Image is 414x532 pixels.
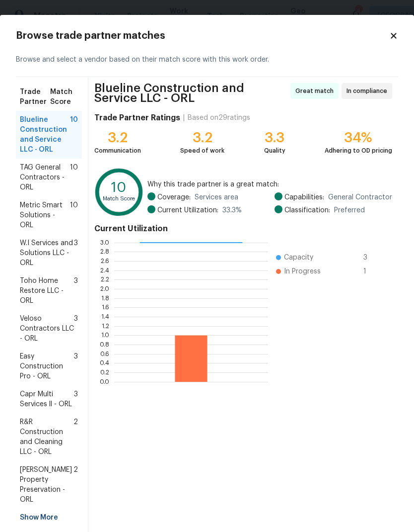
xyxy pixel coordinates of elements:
[147,179,392,189] span: Why this trade partner is a great match:
[111,181,126,194] text: 10
[94,133,141,143] div: 3.2
[100,378,109,384] text: 0.0
[74,352,78,381] span: 3
[295,86,338,96] span: Great match
[284,253,313,263] span: Capacity
[74,389,78,409] span: 3
[101,332,109,338] text: 1.0
[100,249,109,255] text: 2.8
[20,115,70,155] span: Blueline Construction and Service LLC - ORL
[284,192,324,202] span: Capabilities:
[264,146,285,156] div: Quality
[100,267,109,273] text: 2.4
[16,43,398,77] div: Browse and select a vendor based on their match score with this work order.
[20,389,74,409] span: Capr Multi Services ll - ORL
[20,200,70,230] span: Metric Smart Solutions - ORL
[101,258,109,264] text: 2.6
[284,266,321,276] span: In Progress
[20,417,73,457] span: R&R Construction and Cleaning LLC - ORL
[100,286,109,292] text: 2.0
[102,304,109,310] text: 1.6
[74,276,78,306] span: 3
[195,192,238,202] span: Services area
[180,113,188,123] div: |
[346,86,391,96] span: In compliance
[20,314,74,344] span: Veloso Contractors LLC - ORL
[73,465,78,505] span: 2
[222,205,242,215] span: 33.3 %
[20,87,50,107] span: Trade Partner
[264,133,285,143] div: 3.3
[100,239,109,245] text: 3.0
[94,83,287,103] span: Blueline Construction and Service LLC - ORL
[363,253,379,263] span: 3
[74,314,78,344] span: 3
[70,115,78,155] span: 10
[16,509,82,527] div: Show More
[180,133,224,143] div: 3.2
[103,196,135,201] text: Match Score
[20,276,74,306] span: Toho Home Restore LLC - ORL
[325,146,392,156] div: Adhering to OD pricing
[188,113,250,123] div: Based on 29 ratings
[334,205,365,215] span: Preferred
[20,352,74,381] span: Easy Construction Pro - ORL
[100,360,109,366] text: 0.4
[94,224,392,234] h4: Current Utilization
[50,87,78,107] span: Match Score
[284,205,330,215] span: Classification:
[325,133,392,143] div: 34%
[94,113,180,123] h4: Trade Partner Ratings
[101,314,109,320] text: 1.4
[101,276,109,282] text: 2.2
[328,192,392,202] span: General Contractor
[180,146,224,156] div: Speed of work
[70,200,78,230] span: 10
[100,351,109,356] text: 0.6
[157,192,191,202] span: Coverage:
[20,163,70,192] span: TAG General Contractors - ORL
[157,205,218,215] span: Current Utilization:
[70,163,78,192] span: 10
[100,342,109,348] text: 0.8
[101,295,109,301] text: 1.8
[102,323,109,329] text: 1.2
[363,266,379,276] span: 1
[74,238,78,268] span: 3
[100,369,109,375] text: 0.2
[16,31,389,41] h2: Browse trade partner matches
[20,465,73,505] span: [PERSON_NAME] Property Preservation - ORL
[73,417,78,457] span: 2
[94,146,141,156] div: Communication
[20,238,74,268] span: W.I Services and Solutions LLC - ORL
